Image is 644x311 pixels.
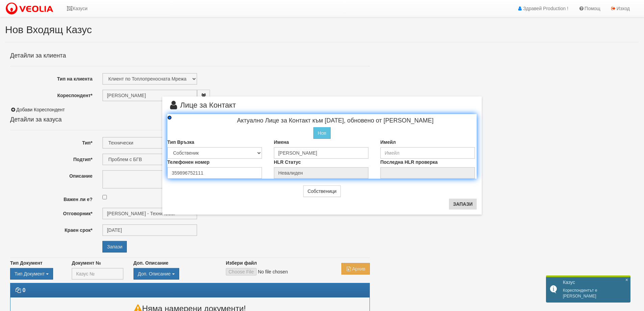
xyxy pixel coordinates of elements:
[167,159,210,165] label: Телефонен номер
[380,147,475,159] input: Имейл
[274,147,368,159] input: Имена
[380,139,396,146] label: Имейл
[167,167,262,179] input: Телефонен номер
[274,139,289,146] label: Имена
[167,102,236,114] span: Лице за Контакт
[563,280,627,285] h2: Казус
[625,277,628,283] span: ×
[167,139,194,146] label: Тип Връзка
[303,185,341,197] button: Собственици
[194,117,477,124] h4: Актуално Лице за Контакт към [DATE], обновено от [PERSON_NAME]
[380,159,438,165] label: Последна HLR проверка
[313,127,331,139] button: Нов
[5,2,56,16] img: VeoliaLogo.png
[546,276,630,303] div: Кореспондентът е [PERSON_NAME]
[274,159,301,165] label: HLR Статус
[449,199,477,209] button: Запази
